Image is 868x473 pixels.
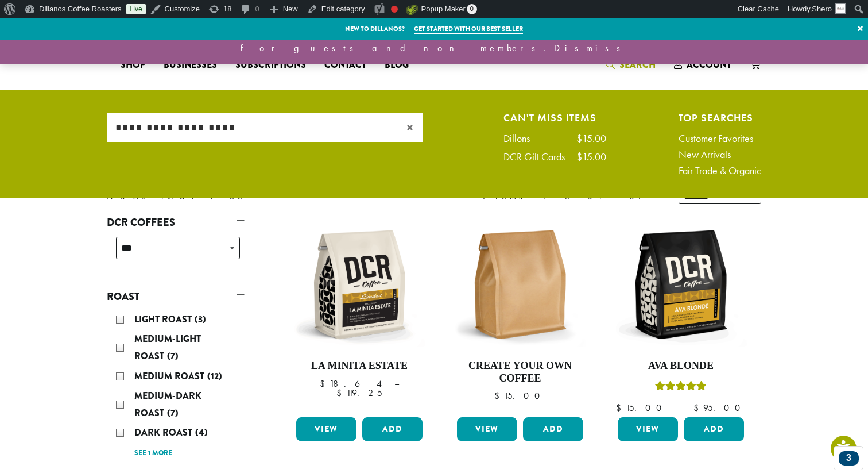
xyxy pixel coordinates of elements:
[293,218,425,351] img: DCR-12oz-La-Minita-Estate-Stock-scaled.png
[655,379,707,397] div: Rated 5.00 out of 5
[107,232,245,273] div: DCR Coffees
[615,360,747,372] h4: Ava Blonde
[134,426,195,439] span: Dark Roast
[406,121,423,134] span: ×
[121,58,145,72] span: Shop
[296,417,356,441] a: View
[107,306,245,466] div: Roast
[134,332,201,363] span: Medium-Light Roast
[107,213,245,232] a: DCR Coffees
[812,5,832,13] span: Shero
[414,24,523,34] a: Get started with our best seller
[679,149,761,160] a: New Arrivals
[134,448,172,459] a: See 1 more
[195,426,208,439] span: (4)
[336,387,346,399] span: $
[554,42,628,54] a: Dismiss
[679,133,761,144] a: Customer Favorites
[619,58,656,71] span: Search
[615,218,747,351] img: DCR-12oz-Ava-Blonde-Stock-scaled.png
[134,313,195,326] span: Light Roast
[454,360,586,384] h4: Create Your Own Coffee
[454,218,586,351] img: 12oz-Label-Free-Bag-KRAFT-e1707417954251.png
[596,55,665,74] a: Search
[616,402,626,414] span: $
[457,417,517,441] a: View
[320,378,383,390] bdi: 18.64
[207,370,222,383] span: (12)
[167,349,179,363] span: (7)
[394,378,399,390] span: –
[852,18,868,39] a: ×
[391,6,398,13] div: Needs improvement
[167,406,179,420] span: (7)
[235,58,306,72] span: Subscriptions
[494,390,504,402] span: $
[336,387,382,399] bdi: 119.25
[111,56,154,74] a: Shop
[164,58,217,72] span: Businesses
[503,133,541,144] div: Dillons
[679,113,761,122] h4: Top Searches
[134,370,207,383] span: Medium Roast
[503,113,606,122] h4: Can't Miss Items
[494,390,545,402] bdi: 15.00
[678,402,683,414] span: –
[618,417,678,441] a: View
[454,218,586,413] a: Create Your Own Coffee $15.00
[615,218,747,413] a: Ava BlondeRated 5.00 out of 5
[362,417,423,441] button: Add
[467,4,477,14] span: 0
[523,417,583,441] button: Add
[503,152,576,162] div: DCR Gift Cards
[385,58,409,72] span: Blog
[687,58,731,71] span: Account
[195,313,206,326] span: (3)
[324,58,366,72] span: Contact
[320,378,330,390] span: $
[126,4,146,14] a: Live
[616,402,667,414] bdi: 15.00
[693,402,703,414] span: $
[693,402,746,414] bdi: 95.00
[576,133,606,144] div: $15.00
[134,389,201,420] span: Medium-Dark Roast
[293,218,425,413] a: La Minita Estate
[576,152,606,162] div: $15.00
[679,166,761,176] a: Fair Trade & Organic
[107,287,245,306] a: Roast
[684,417,744,441] button: Add
[293,360,425,372] h4: La Minita Estate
